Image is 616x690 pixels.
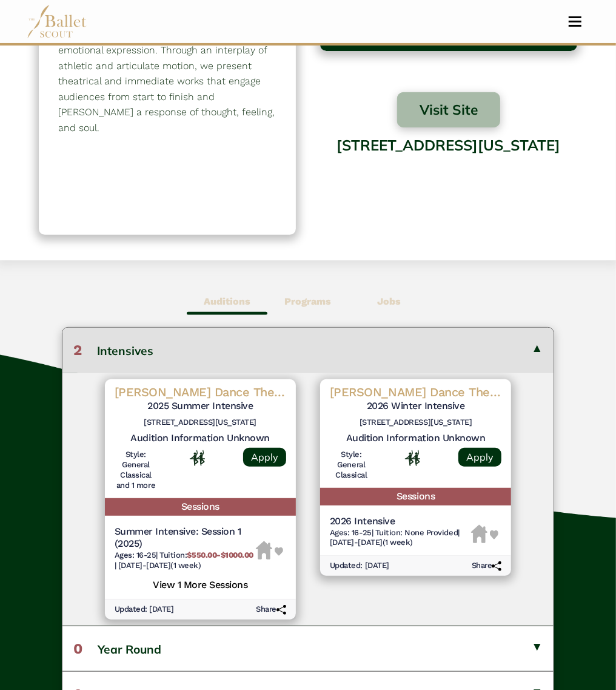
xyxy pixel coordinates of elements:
[159,550,253,560] span: Tuition:
[490,530,499,539] img: Heart
[330,418,501,428] h6: [STREET_ADDRESS][US_STATE]
[187,550,253,560] b: $550.00-$1000.00
[375,528,458,537] span: Tuition: None Provided
[256,604,286,615] h6: Share
[115,550,156,560] span: Ages: 16-25
[115,604,174,615] h6: Updated: [DATE]
[256,541,272,560] img: Housing Unavailable
[330,450,373,481] h6: Style: General Classical
[115,550,256,571] h6: | |
[458,448,501,467] a: Apply
[561,16,589,27] button: Toggle navigation
[330,432,501,445] h5: Audition Information Unknown
[243,448,286,467] a: Apply
[320,127,577,223] div: [STREET_ADDRESS][US_STATE]
[330,515,471,528] h5: 2026 Intensive
[330,538,413,547] span: [DATE]-[DATE] (1 week)
[330,528,372,537] span: Ages: 16-25
[115,450,158,491] h6: Style: General Classical and 1 more
[115,400,286,413] h5: 2025 Summer Intensive
[330,528,471,549] h6: | |
[115,384,286,400] h4: [PERSON_NAME] Dance Theatre
[115,576,286,592] h5: View 1 More Sessions
[275,547,283,556] img: Heart
[190,450,205,466] img: In Person
[115,432,286,445] h5: Audition Information Unknown
[330,400,501,413] h5: 2026 Winter Intensive
[320,488,511,506] h5: Sessions
[105,498,296,516] h5: Sessions
[62,626,554,671] button: 0Year Round
[115,526,256,551] h5: Summer Intensive: Session 1 (2025)
[377,296,401,307] b: Jobs
[204,296,250,307] b: Auditions
[397,92,500,127] button: Visit Site
[115,418,286,428] h6: [STREET_ADDRESS][US_STATE]
[73,342,82,359] span: 2
[471,525,487,543] img: Housing Unavailable
[118,561,201,570] span: [DATE]-[DATE] (1 week)
[472,561,502,571] h6: Share
[405,450,420,466] img: In Person
[284,296,331,307] b: Programs
[330,561,389,571] h6: Updated: [DATE]
[330,384,501,400] h4: [PERSON_NAME] Dance Theatre
[62,328,554,373] button: 2Intensives
[73,640,82,657] span: 0
[58,12,276,136] p: [PERSON_NAME] Dance Theatre creates dynamic dance theatre that activates emotional expression. Th...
